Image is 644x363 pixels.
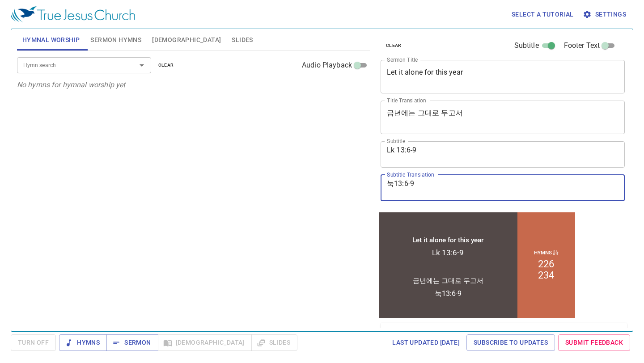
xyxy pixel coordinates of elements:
[114,337,151,348] span: Sermon
[508,6,577,23] button: Select a tutorial
[558,334,630,351] a: Submit Feedback
[302,60,352,71] span: Audio Playback
[11,6,135,22] img: True Jesus Church
[90,34,141,46] span: Sermon Hymns
[59,334,107,351] button: Hymns
[22,34,80,46] span: Hymnal Worship
[565,337,623,348] span: Submit Feedback
[392,337,460,348] span: Last updated [DATE]
[389,334,463,351] a: Last updated [DATE]
[381,40,407,51] button: clear
[474,337,548,348] span: Subscribe to Updates
[581,6,630,23] button: Settings
[512,9,574,20] span: Select a tutorial
[466,334,555,351] a: Subscribe to Updates
[387,68,619,85] textarea: Let it alone for this year
[387,146,619,163] textarea: Lk 13:6-9
[153,60,179,71] button: clear
[377,211,577,320] iframe: from-child
[514,40,539,51] span: Subtitle
[136,59,148,72] button: Open
[387,109,619,126] textarea: 금년에는 그대로 두고서
[152,34,221,46] span: [DEMOGRAPHIC_DATA]
[232,34,253,46] span: Slides
[66,337,100,348] span: Hymns
[387,179,619,196] textarea: 눅13:6-9
[106,334,158,351] button: Sermon
[585,9,626,20] span: Settings
[564,40,600,51] span: Footer Text
[386,42,402,50] span: clear
[158,61,174,69] span: clear
[17,80,126,89] i: No hymns for hymnal worship yet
